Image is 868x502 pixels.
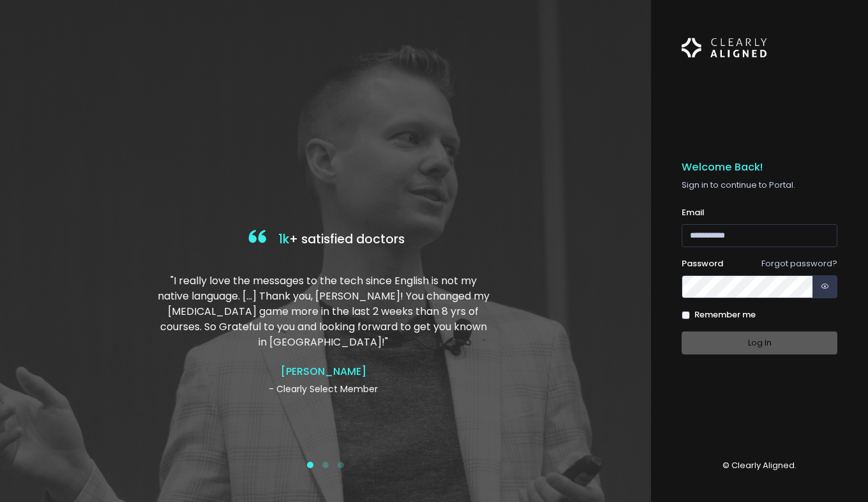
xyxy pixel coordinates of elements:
[278,231,289,248] span: 1k
[682,161,837,174] h5: Welcome Back!
[682,206,705,219] label: Email
[682,459,837,472] p: © Clearly Aligned.
[682,31,767,65] img: Logo Horizontal
[157,365,490,377] h4: [PERSON_NAME]
[761,257,837,270] a: Forgot password?
[157,227,495,253] h4: + satisfied doctors
[682,179,837,192] p: Sign in to continue to Portal.
[157,273,490,350] p: "I really love the messages to the tech since English is not my native language. […] Thank you, [...
[694,308,756,321] label: Remember me
[157,383,490,396] p: - Clearly Select Member
[682,257,723,270] label: Password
